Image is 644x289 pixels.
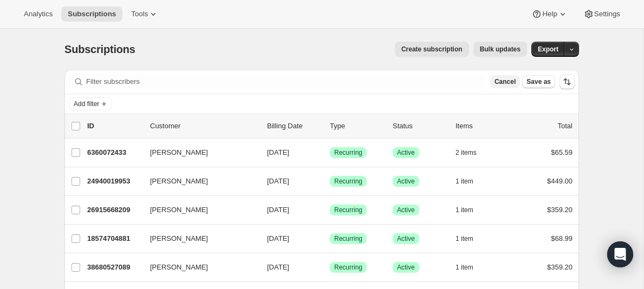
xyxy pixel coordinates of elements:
[144,173,252,190] button: [PERSON_NAME]
[531,42,565,57] button: Export
[334,263,362,272] span: Recurring
[87,174,573,189] div: 24940019953[PERSON_NAME][DATE]SuccessRecurringSuccessActive1 item$449.00
[397,177,415,186] span: Active
[87,262,141,273] p: 38680527089
[456,174,485,189] button: 1 item
[456,234,473,243] span: 1 item
[87,121,573,132] div: IDCustomerBilling DateTypeStatusItemsTotal
[267,177,289,185] span: [DATE]
[87,176,141,187] p: 24940019953
[87,145,573,160] div: 6360072433[PERSON_NAME][DATE]SuccessRecurringSuccessActive2 items$65.59
[144,259,252,276] button: [PERSON_NAME]
[74,100,99,108] span: Add filter
[456,121,510,132] div: Items
[61,6,122,22] button: Subscriptions
[577,6,627,22] button: Settings
[150,205,208,215] span: [PERSON_NAME]
[87,202,573,218] div: 26915668209[PERSON_NAME][DATE]SuccessRecurringSuccessActive1 item$359.20
[547,177,573,185] span: $449.00
[267,234,289,242] span: [DATE]
[456,206,473,214] span: 1 item
[456,231,485,246] button: 1 item
[150,176,208,187] span: [PERSON_NAME]
[87,231,573,246] div: 18574704881[PERSON_NAME][DATE]SuccessRecurringSuccessActive1 item$68.99
[397,263,415,272] span: Active
[456,202,485,218] button: 1 item
[144,230,252,247] button: [PERSON_NAME]
[150,147,208,158] span: [PERSON_NAME]
[87,205,141,215] p: 26915668209
[456,260,485,275] button: 1 item
[542,10,557,18] span: Help
[594,10,620,18] span: Settings
[267,263,289,271] span: [DATE]
[456,177,473,186] span: 1 item
[397,148,415,157] span: Active
[69,97,112,110] button: Add filter
[526,77,551,86] span: Save as
[393,121,447,132] p: Status
[495,77,516,86] span: Cancel
[125,6,165,22] button: Tools
[267,148,289,156] span: [DATE]
[150,233,208,244] span: [PERSON_NAME]
[24,10,53,18] span: Analytics
[87,147,141,158] p: 6360072433
[86,74,484,89] input: Filter subscribers
[150,262,208,273] span: [PERSON_NAME]
[150,121,258,132] p: Customer
[456,263,473,272] span: 1 item
[267,206,289,214] span: [DATE]
[551,148,573,156] span: $65.59
[558,121,573,132] p: Total
[397,234,415,243] span: Active
[525,6,574,22] button: Help
[395,42,469,57] button: Create subscription
[547,263,573,271] span: $359.20
[330,121,384,132] div: Type
[522,75,555,88] button: Save as
[490,75,520,88] button: Cancel
[334,206,362,214] span: Recurring
[334,234,362,243] span: Recurring
[401,45,463,54] span: Create subscription
[607,241,633,267] div: Open Intercom Messenger
[87,121,141,132] p: ID
[560,74,575,89] button: Sort the results
[131,10,148,18] span: Tools
[473,42,527,57] button: Bulk updates
[538,45,558,54] span: Export
[87,233,141,244] p: 18574704881
[456,148,477,157] span: 2 items
[68,10,116,18] span: Subscriptions
[480,45,521,54] span: Bulk updates
[334,177,362,186] span: Recurring
[547,206,573,214] span: $359.20
[64,43,135,55] span: Subscriptions
[87,260,573,275] div: 38680527089[PERSON_NAME][DATE]SuccessRecurringSuccessActive1 item$359.20
[17,6,59,22] button: Analytics
[551,234,573,242] span: $68.99
[144,201,252,219] button: [PERSON_NAME]
[144,144,252,161] button: [PERSON_NAME]
[397,206,415,214] span: Active
[456,145,489,160] button: 2 items
[267,121,321,132] p: Billing Date
[334,148,362,157] span: Recurring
